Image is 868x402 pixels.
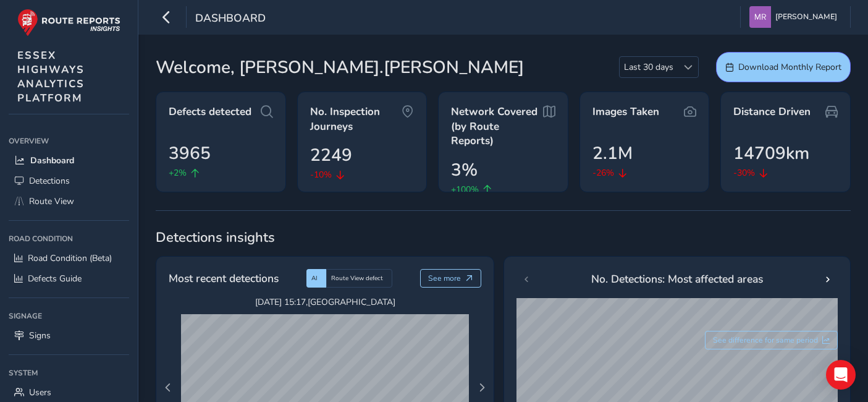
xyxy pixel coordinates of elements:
[733,140,809,166] span: 14709km
[749,6,841,28] button: [PERSON_NAME]
[9,132,129,150] div: Overview
[705,331,838,349] button: See difference for same period
[311,274,318,283] span: AI
[716,52,851,82] button: Download Monthly Report
[331,274,383,283] span: Route View defect
[9,325,129,346] a: Signs
[451,105,543,148] span: Network Covered (by Route Reports)
[592,105,659,119] span: Images Taken
[9,229,129,248] div: Road Condition
[29,330,51,341] span: Signs
[733,166,755,179] span: -30%
[169,270,279,286] span: Most recent detections
[310,105,402,134] span: No. Inspection Journeys
[29,175,70,187] span: Detections
[310,142,352,168] span: 2249
[195,11,266,28] span: Dashboard
[733,105,811,119] span: Distance Driven
[17,48,85,105] span: ESSEX HIGHWAYS ANALYTICS PLATFORM
[775,6,837,28] span: [PERSON_NAME]
[169,105,251,119] span: Defects detected
[9,150,129,171] a: Dashboard
[9,307,129,325] div: Signage
[9,364,129,382] div: System
[451,157,478,183] span: 3%
[9,248,129,268] a: Road Condition (Beta)
[592,140,633,166] span: 2.1M
[169,140,211,166] span: 3965
[749,6,771,28] img: diamond-layout
[428,273,461,283] span: See more
[326,269,392,288] div: Route View defect
[156,228,851,247] span: Detections insights
[28,273,82,284] span: Defects Guide
[473,379,491,396] button: Next Page
[169,166,187,179] span: +2%
[738,61,841,73] span: Download Monthly Report
[310,168,332,181] span: -10%
[17,9,120,36] img: rr logo
[181,296,469,308] span: [DATE] 15:17 , [GEOGRAPHIC_DATA]
[451,183,479,196] span: +100%
[9,268,129,289] a: Defects Guide
[826,360,856,390] div: Open Intercom Messenger
[156,54,524,80] span: Welcome, [PERSON_NAME].[PERSON_NAME]
[28,252,112,264] span: Road Condition (Beta)
[30,155,74,166] span: Dashboard
[420,269,481,288] button: See more
[591,271,763,287] span: No. Detections: Most affected areas
[29,387,51,398] span: Users
[9,171,129,191] a: Detections
[9,191,129,212] a: Route View
[620,57,678,77] span: Last 30 days
[29,195,74,207] span: Route View
[159,379,177,396] button: Previous Page
[713,335,818,345] span: See difference for same period
[306,269,326,288] div: AI
[592,166,614,179] span: -26%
